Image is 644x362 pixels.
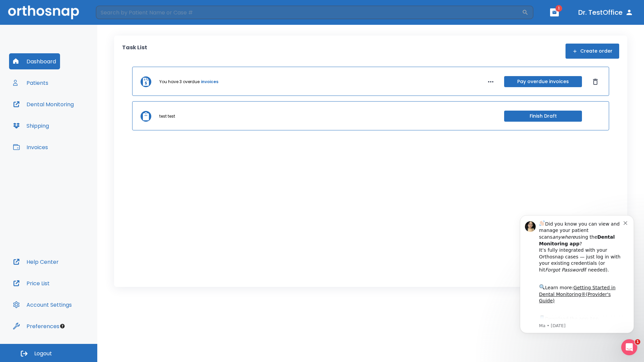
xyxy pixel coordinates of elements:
[9,254,63,270] button: Help Center
[159,113,175,119] p: test test
[122,44,147,59] p: Task List
[9,297,76,313] button: Account Settings
[9,96,78,112] button: Dental Monitoring
[621,339,637,355] iframe: Intercom live chat
[9,275,54,291] button: Price List
[504,111,582,122] button: Finish Draft
[590,76,601,87] button: Dismiss
[566,44,619,59] button: Create order
[504,76,582,87] button: Pay overdue invoices
[201,79,218,85] a: invoices
[114,14,119,20] button: Dismiss notification
[29,118,114,124] p: Message from Ma, sent 3w ago
[29,111,89,123] a: App Store
[555,5,562,12] span: 1
[96,6,522,19] input: Search by Patient Name or Case #
[635,339,640,345] span: 1
[29,109,114,143] div: Download the app: | ​ Let us know if you need help getting started!
[34,350,52,357] span: Logout
[159,79,200,85] p: You have 3 overdue
[9,118,53,134] button: Shipping
[576,6,636,18] button: Dr. TestOffice
[510,205,644,344] iframe: Intercom notifications message
[9,75,52,91] button: Patients
[59,323,65,329] div: Tooltip anchor
[9,318,63,334] button: Preferences
[9,139,52,155] button: Invoices
[9,53,60,69] button: Dashboard
[8,5,79,19] img: Orthosnap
